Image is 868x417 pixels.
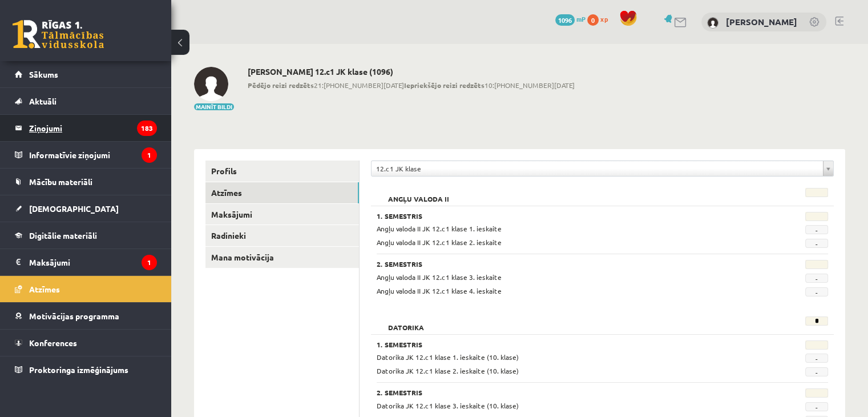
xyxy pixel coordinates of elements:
span: Proktoringa izmēģinājums [29,364,128,375]
span: Datorika JK 12.c1 klase 3. ieskaite (10. klase) [377,401,519,410]
a: Aktuāli [15,88,157,114]
span: Aktuāli [29,96,56,106]
a: Proktoringa izmēģinājums [15,356,157,383]
h3: 1. Semestris [377,212,750,220]
h2: Angļu valoda II [377,188,461,199]
span: - [805,354,828,363]
span: - [805,274,828,283]
span: Sākums [29,69,58,79]
a: [DEMOGRAPHIC_DATA] [15,195,157,222]
span: - [805,287,828,296]
img: Katarīna Goldtmane [194,67,228,101]
legend: Ziņojumi [29,115,157,141]
span: 21:[PHONE_NUMBER][DATE] 10:[PHONE_NUMBER][DATE] [248,80,575,90]
a: 12.c1 JK klase [372,161,833,176]
span: Angļu valoda II JK 12.c1 klase 2. ieskaite [377,238,502,247]
a: Radinieki [205,225,359,246]
a: [PERSON_NAME] [726,16,797,27]
span: Datorika JK 12.c1 klase 1. ieskaite (10. klase) [377,352,519,362]
a: Sākums [15,61,157,87]
span: Konferences [29,338,77,348]
span: - [805,225,828,234]
span: Digitālie materiāli [29,230,97,240]
span: mP [576,14,586,23]
span: xp [600,14,608,23]
i: 1 [142,147,157,163]
h3: 2. Semestris [377,260,750,268]
span: Angļu valoda II JK 12.c1 klase 4. ieskaite [377,286,502,295]
span: Angļu valoda II JK 12.c1 klase 3. ieskaite [377,272,502,282]
span: Datorika JK 12.c1 klase 2. ieskaite (10. klase) [377,366,519,375]
button: Mainīt bildi [194,103,234,110]
a: Konferences [15,330,157,356]
a: Motivācijas programma [15,303,157,329]
legend: Maksājumi [29,249,157,275]
span: 1096 [555,14,575,26]
span: 0 [587,14,599,26]
b: Iepriekšējo reizi redzēts [404,81,485,90]
a: 1096 mP [555,14,586,23]
span: - [805,402,828,411]
span: Angļu valoda II JK 12.c1 klase 1. ieskaite [377,224,502,233]
i: 1 [142,255,157,270]
a: Ziņojumi183 [15,115,157,141]
h3: 1. Semestris [377,340,750,348]
h2: Datorika [377,316,435,328]
a: Maksājumi1 [15,249,157,275]
b: Pēdējo reizi redzēts [248,81,314,90]
h3: 2. Semestris [377,388,750,396]
a: Atzīmes [15,276,157,302]
a: Mācību materiāli [15,169,157,195]
a: Rīgas 1. Tālmācības vidusskola [13,20,104,49]
span: - [805,367,828,376]
a: Mana motivācija [205,247,359,268]
span: 12.c1 JK klase [376,161,818,176]
span: Motivācijas programma [29,311,119,321]
legend: Informatīvie ziņojumi [29,142,157,168]
a: 0 xp [587,14,613,23]
span: [DEMOGRAPHIC_DATA] [29,203,119,214]
h2: [PERSON_NAME] 12.c1 JK klase (1096) [248,67,575,77]
a: Informatīvie ziņojumi1 [15,142,157,168]
span: - [805,239,828,248]
img: Katarīna Goldtmane [707,17,718,29]
a: Profils [205,161,359,182]
span: Atzīmes [29,284,60,294]
span: Mācību materiāli [29,177,92,187]
a: Digitālie materiāli [15,222,157,248]
a: Maksājumi [205,204,359,225]
i: 183 [137,121,157,136]
a: Atzīmes [205,182,359,203]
